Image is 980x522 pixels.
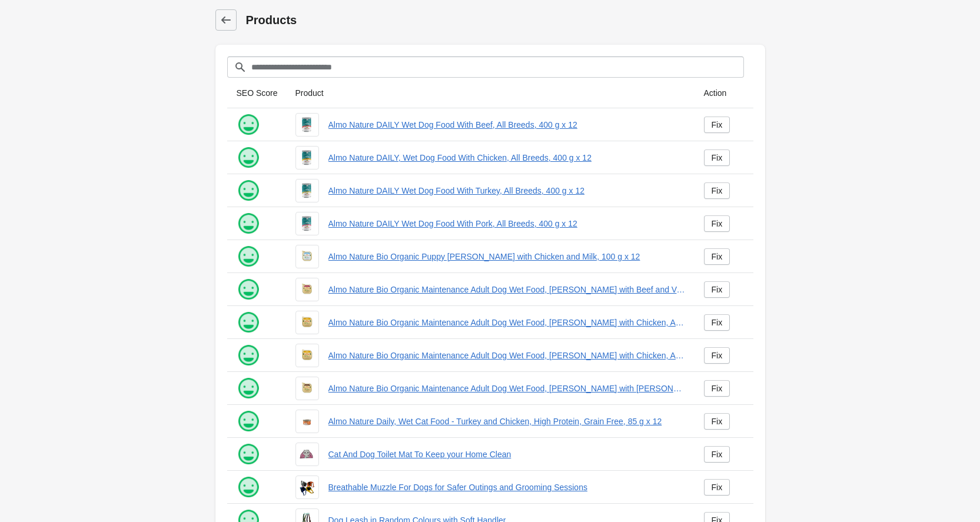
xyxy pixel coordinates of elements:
div: Fix [712,285,723,294]
a: Almo Nature DAILY Wet Dog Food With Turkey, All Breeds, 400 g x 12 [328,185,685,197]
a: Fix [704,347,730,364]
a: Fix [704,215,730,232]
div: Fix [712,318,723,327]
a: Almo Nature DAILY, Wet Dog Food With Chicken, All Breeds, 400 g x 12 [328,152,685,164]
a: Fix [704,182,730,199]
div: Fix [712,252,723,261]
img: happy.png [237,344,260,367]
a: Fix [704,248,730,265]
a: Almo Nature Bio Organic Maintenance Adult Dog Wet Food, [PERSON_NAME] with [PERSON_NAME] and Vege... [328,383,685,394]
a: Cat And Dog Toilet Mat To Keep your Home Clean [328,448,685,460]
img: happy.png [237,410,260,433]
a: Fix [704,314,730,331]
div: Fix [712,186,723,195]
div: Fix [712,483,723,492]
div: Fix [712,351,723,360]
a: Almo Nature Bio Organic Maintenance Adult Dog Wet Food, [PERSON_NAME] with Beef and Vegetables, A... [328,284,685,295]
img: happy.png [237,311,260,334]
img: happy.png [237,278,260,301]
a: Almo Nature Daily, Wet Cat Food - Turkey and Chicken, High Protein, Grain Free, 85 g x 12 [328,415,685,427]
a: Almo Nature DAILY Wet Dog Food With Beef, All Breeds, 400 g x 12 [328,119,685,131]
img: happy.png [237,377,260,400]
h1: Products [246,12,765,28]
div: Fix [712,384,723,393]
div: Fix [712,120,723,129]
img: happy.png [237,179,260,202]
div: Fix [712,153,723,162]
img: happy.png [237,146,260,169]
img: happy.png [237,443,260,466]
a: Fix [704,117,730,133]
img: happy.png [237,245,260,268]
a: Fix [704,413,730,430]
a: Fix [704,380,730,397]
a: Fix [704,446,730,463]
th: Product [286,78,695,108]
div: Fix [712,417,723,426]
img: happy.png [237,113,260,137]
a: Almo Nature Bio Organic Maintenance Adult Dog Wet Food, [PERSON_NAME] with Chicken, All Breeds, 1... [328,350,685,361]
a: Fix [704,149,730,166]
th: Action [695,78,753,108]
a: Almo Nature Bio Organic Maintenance Adult Dog Wet Food, [PERSON_NAME] with Chicken, All Breeds, 3... [328,317,685,328]
img: happy.png [237,212,260,235]
a: Breathable Muzzle For Dogs for Safer Outings and Grooming Sessions [328,481,685,493]
div: Fix [712,219,723,228]
a: Fix [704,281,730,298]
img: happy.png [237,476,260,499]
a: Almo Nature Bio Organic Puppy [PERSON_NAME] with Chicken and Milk, 100 g x 12 [328,251,685,262]
a: Fix [704,479,730,496]
a: Almo Nature DAILY Wet Dog Food With Pork, All Breeds, 400 g x 12 [328,218,685,230]
div: Fix [712,450,723,459]
th: SEO Score [227,78,286,108]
